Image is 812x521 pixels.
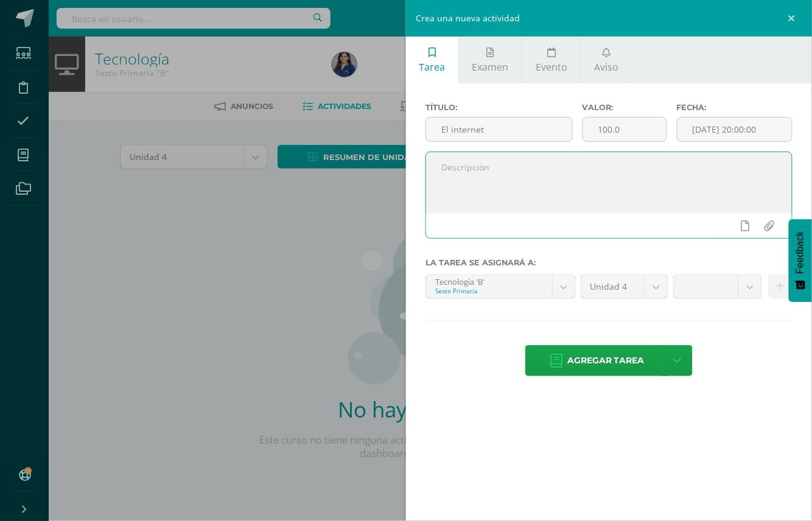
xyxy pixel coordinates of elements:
[406,37,458,83] a: Tarea
[581,275,668,298] a: Unidad 4
[583,117,667,141] input: Puntos máximos
[426,275,575,298] a: Tecnología 'B'Sexto Primaria
[567,346,645,376] span: Agregar tarea
[677,117,792,141] input: Fecha de entrega
[590,275,636,298] span: Unidad 4
[583,103,667,112] label: Valor:
[795,231,806,274] span: Feedback
[789,219,812,302] button: Feedback - Mostrar encuesta
[425,258,793,267] label: La tarea se asignará a:
[581,37,632,83] a: Aviso
[419,60,446,74] span: Tarea
[472,60,509,74] span: Examen
[677,103,793,112] label: Fecha:
[425,103,573,112] label: Título:
[522,37,580,83] a: Evento
[435,275,543,287] div: Tecnología 'B'
[426,117,572,141] input: Título
[536,60,567,74] span: Evento
[435,287,543,295] div: Sexto Primaria
[594,60,618,74] span: Aviso
[459,37,522,83] a: Examen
